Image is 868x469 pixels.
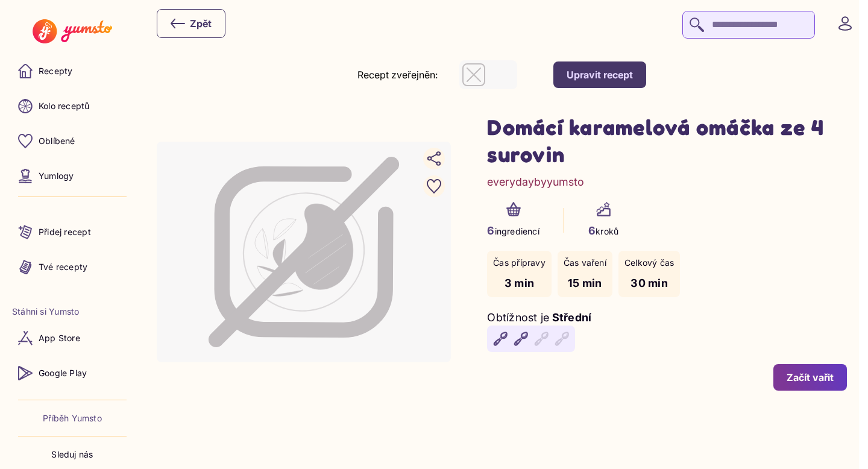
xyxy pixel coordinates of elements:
[12,306,133,318] li: Stáhni si Yumsto
[487,224,494,237] span: 6
[588,222,618,239] p: kroků
[505,277,534,289] span: 3 min
[171,16,212,31] div: Zpět
[588,224,596,237] span: 6
[39,170,74,182] p: Yumlogy
[12,162,133,190] a: Yumlogy
[568,277,602,289] span: 15 min
[773,364,847,391] button: Začít vařit
[553,61,646,88] button: Upravit recept
[12,218,133,247] a: Přidej recept
[39,367,87,379] p: Google Play
[39,332,80,344] p: App Store
[624,257,674,269] p: Celkový čas
[12,57,133,86] a: Recepty
[487,174,584,190] a: everydaybyyumsto
[631,277,668,289] span: 30 min
[12,92,133,121] a: Kolo receptů
[157,9,225,38] button: Zpět
[564,257,606,269] p: Čas vaření
[493,257,546,269] p: Čas přípravy
[39,100,90,112] p: Kolo receptů
[487,113,847,168] h1: Domácí karamelová omáčka ze 4 surovin
[33,19,112,43] img: Yumsto logo
[12,324,133,353] a: App Store
[157,142,451,362] div: Image not available
[487,222,539,239] p: ingrediencí
[12,127,133,156] a: Oblíbené
[357,69,438,81] label: Recept zveřejněn:
[552,311,592,324] span: Střední
[39,226,91,238] p: Přidej recept
[487,309,549,326] p: Obtížnost je
[39,135,75,147] p: Oblíbené
[39,261,87,273] p: Tvé recepty
[12,359,133,388] a: Google Play
[567,68,633,81] div: Upravit recept
[12,253,133,282] a: Tvé recepty
[43,412,102,424] a: Příběh Yumsto
[51,449,93,461] p: Sleduj nás
[787,371,834,384] div: Začít vařit
[39,65,72,77] p: Recepty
